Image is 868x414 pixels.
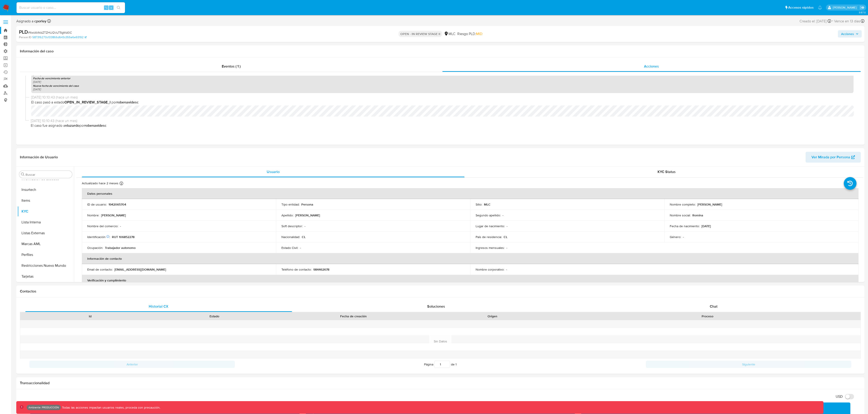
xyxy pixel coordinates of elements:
[304,224,305,228] p: -
[506,267,507,271] p: -
[19,35,31,39] b: Person ID
[281,213,293,217] p: Apellido :
[697,202,722,206] p: [PERSON_NAME]
[484,202,491,206] p: MLC
[644,64,659,69] span: Acciones
[17,206,74,217] button: KYC
[444,31,455,36] div: MLC
[476,213,501,217] p: Segundo apellido :
[806,152,861,163] button: Ver Mirada por Persona
[16,19,46,24] span: Asignado a
[455,362,457,367] span: 1
[149,304,168,309] span: Historial CX
[710,304,717,309] span: Chat
[281,202,300,206] p: Tipo entidad :
[281,246,298,250] p: Estado Civil :
[17,5,125,11] input: Buscar usuario o caso...
[476,235,502,239] p: País de residencia :
[20,155,58,159] h1: Información de Usuario
[114,5,123,11] button: search-icon
[841,30,854,37] span: Acciones
[427,304,445,309] span: Soluciones
[811,152,850,163] span: Ver Mirada por Persona
[156,314,274,318] div: Estado
[222,64,241,69] span: Eventos ( 1 )
[87,246,103,250] p: Ocupación :
[457,31,482,36] span: Riesgo PLD:
[82,275,859,286] th: Verificación y cumplimiento
[476,224,505,228] p: Lugar de nacimiento :
[64,100,111,105] b: OPEN_IN_REVIEW_STAGE_I
[476,31,482,36] span: MID
[111,5,112,10] span: s
[558,314,857,318] div: Proceso
[85,123,106,128] b: robenavidesc
[17,239,74,249] button: Marcas AML
[670,202,696,206] p: Nombre completo :
[31,95,854,100] span: [DATE] 10:10:43 (hace un mes)
[476,246,505,250] p: Ingresos mensuales :
[280,314,427,318] div: Fecha de creación
[20,49,861,54] h1: Información del caso
[281,235,300,239] p: Nacionalidad :
[101,213,126,217] p: [PERSON_NAME]
[20,289,861,294] h1: Contactos
[832,18,833,24] span: -
[82,253,859,264] th: Información de contacto
[104,5,108,10] span: ⌥
[17,184,74,195] button: Insurtech
[32,35,87,39] a: 587316270c103866d643c355e6e93192
[31,100,854,105] span: El caso pasó a estado por
[117,100,139,105] b: robenavidesc
[701,224,711,228] p: [DATE]
[65,123,79,128] b: nluzardo
[21,173,25,176] button: Buscar
[301,202,313,206] p: Persona
[33,80,41,84] i: [DATE]
[105,246,136,250] p: Trabajador autonomo
[17,228,74,239] button: Listas Externas
[33,19,46,24] b: cporley
[818,6,822,9] a: Notificaciones
[20,381,861,385] h1: Transaccionalidad
[834,19,860,24] span: Vence en 13 días
[61,405,160,410] p: Todas las acciones impactan usuarios reales, proceda con precaución.
[800,18,831,24] div: Creado el: [DATE]
[300,246,301,250] p: -
[860,5,865,10] a: Salir
[29,361,235,368] button: Anterior
[17,260,74,271] button: Restricciones Nuevo Mundo
[28,407,59,408] p: Ambiente: PRODUCCIÓN
[87,202,107,206] p: ID de usuario :
[281,224,303,228] p: Soft descriptor :
[399,31,442,37] p: OPEN - IN REVIEW STAGE II
[87,235,110,239] p: Identificación :
[281,267,311,271] p: Teléfono de contacto :
[646,361,851,368] button: Siguiente
[33,87,41,91] i: [DATE]
[433,314,551,318] div: Origen
[82,188,859,199] th: Datos personales
[504,235,507,239] p: CL
[17,271,74,282] button: Tarjetas
[26,173,70,177] input: Buscar
[788,5,814,10] span: Accesos rápidos
[506,246,507,250] p: -
[313,267,329,271] p: 984462678
[87,267,113,271] p: Email de contacto :
[31,123,854,128] span: El caso fue asignado a por
[87,213,99,217] p: Nombre :
[683,235,684,239] p: -
[476,267,504,271] p: Nombre corporativo :
[33,76,70,80] b: Fecha de vencimiento anterior
[507,224,507,228] p: -
[108,202,126,206] p: 1942065704
[670,235,681,239] p: Género :
[476,202,482,206] p: Sitio :
[17,195,74,206] button: Items
[670,213,691,217] p: Nombre social :
[112,235,134,239] p: RUT 106852278
[31,314,149,318] div: Id
[120,224,121,228] p: -
[302,235,306,239] p: CL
